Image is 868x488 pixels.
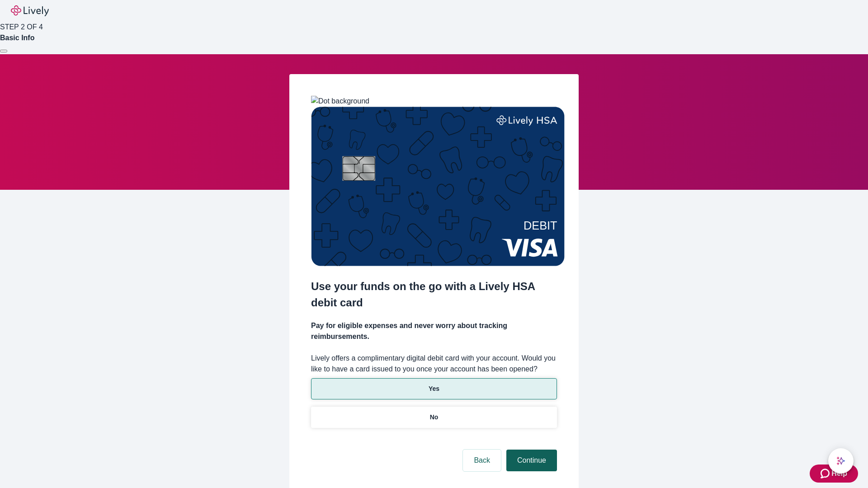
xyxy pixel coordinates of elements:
span: Help [831,468,847,479]
h4: Pay for eligible expenses and never worry about tracking reimbursements. [311,320,557,342]
p: Yes [429,384,439,394]
img: Dot background [311,96,369,107]
h2: Use your funds on the go with a Lively HSA debit card [311,278,557,311]
button: Continue [506,450,557,471]
svg: Zendesk support icon [821,468,831,479]
label: Lively offers a complimentary digital debit card with your account. Would you like to have a card... [311,353,557,375]
button: No [311,407,557,428]
button: Back [463,450,501,471]
button: chat [828,448,854,474]
img: Debit card [311,107,565,266]
img: Lively [11,5,49,16]
p: No [430,413,439,422]
svg: Lively AI Assistant [836,456,845,465]
button: Zendesk support iconHelp [810,465,858,483]
button: Yes [311,378,557,399]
